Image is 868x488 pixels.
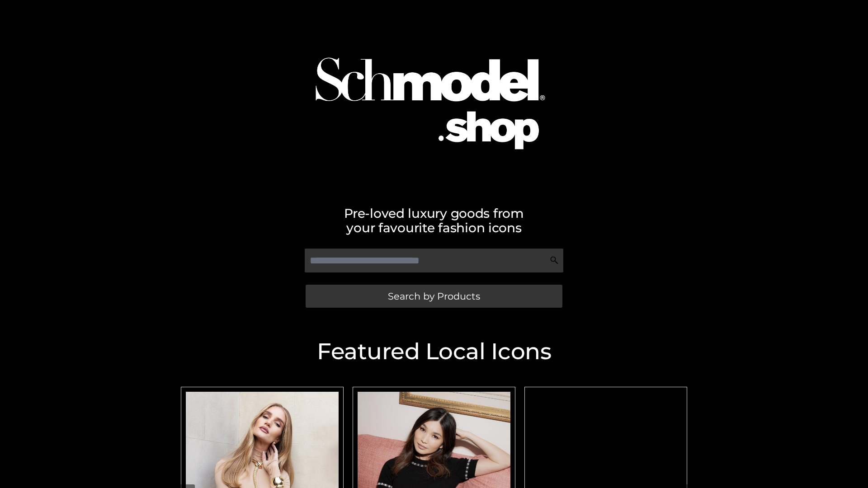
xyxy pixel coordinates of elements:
[176,206,692,235] h2: Pre-loved luxury goods from your favourite fashion icons
[388,291,480,301] span: Search by Products
[550,256,559,265] img: Search Icon
[176,340,692,363] h2: Featured Local Icons​
[306,285,562,308] a: Search by Products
